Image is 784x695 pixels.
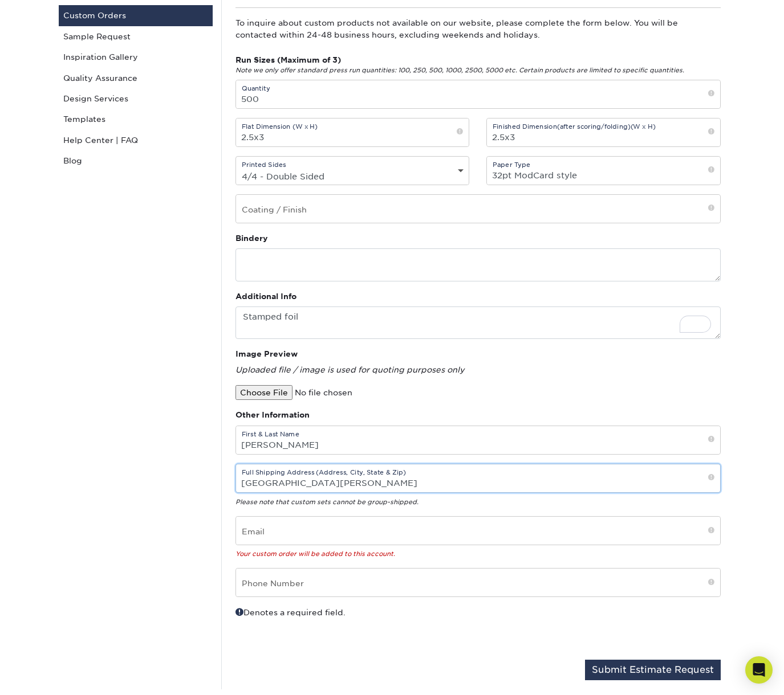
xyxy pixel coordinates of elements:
[59,130,213,150] a: Help Center | FAQ
[235,55,341,64] strong: Run Sizes (Maximum of 3)
[59,26,213,47] a: Sample Request
[59,47,213,67] a: Inspiration Gallery
[235,67,684,74] em: Note we only offer standard press run quantities: 100, 250, 500, 1000, 2500, 5000 etc. Certain pr...
[227,606,478,651] div: Denotes a required field.
[235,234,268,243] strong: Bindery
[235,349,298,358] strong: Image Preview
[59,88,213,109] a: Design Services
[235,410,310,419] strong: Other Information
[235,292,296,301] strong: Additional Info
[235,365,464,374] em: Uploaded file / image is used for quoting purposes only
[745,656,773,684] div: Open Intercom Messenger
[585,660,721,680] button: Submit Estimate Request
[235,17,721,40] p: To inquire about custom products not available on our website, please complete the form below. Yo...
[235,306,721,339] textarea: To enrich screen reader interactions, please activate Accessibility in Grammarly extension settings
[59,150,213,171] a: Blog
[59,68,213,88] a: Quality Assurance
[235,498,419,506] em: Please note that custom sets cannot be group-shipped.
[547,606,700,645] iframe: reCAPTCHA
[59,109,213,129] a: Templates
[235,550,395,558] em: Your custom order will be added to this account.
[59,5,213,26] a: Custom Orders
